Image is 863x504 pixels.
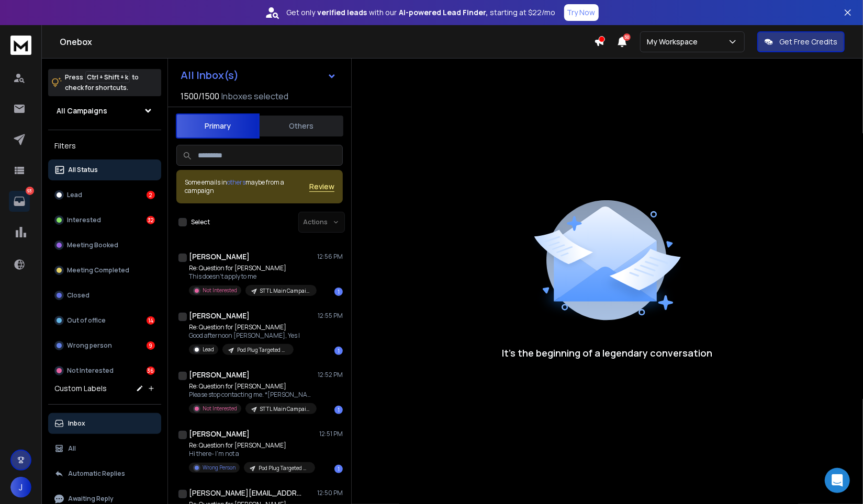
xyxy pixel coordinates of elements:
[48,413,161,434] button: Inbox
[67,291,89,300] p: Closed
[67,316,106,325] p: Out of office
[317,489,343,497] p: 12:50 PM
[9,191,30,212] a: 93
[147,316,155,325] div: 14
[399,7,488,18] strong: AI-powered Lead Finder,
[189,488,304,498] h1: [PERSON_NAME][EMAIL_ADDRESS][DOMAIN_NAME]
[48,360,161,381] button: Not Interested36
[65,72,139,93] p: Press to check for shortcuts.
[502,346,713,360] p: It’s the beginning of a legendary conversation
[68,495,114,503] p: Awaiting Reply
[647,37,702,47] p: My Workspace
[10,477,31,498] button: J
[318,312,343,320] p: 12:55 PM
[203,346,214,353] p: Lead
[85,71,130,83] span: Ctrl + Shift + k
[260,114,343,138] button: Others
[309,181,334,192] button: Review
[189,441,315,450] p: Re: Question for [PERSON_NAME]
[48,260,161,281] button: Meeting Completed
[181,90,219,102] span: 1500 / 1500
[48,463,161,484] button: Automatic Replies
[317,253,343,261] p: 12:56 PM
[567,7,596,18] p: Try Now
[189,323,300,331] p: Re: Question for [PERSON_NAME]
[259,464,309,472] p: Pod Plug Targeted Cities Sept
[203,464,236,472] p: Wrong Person
[334,406,343,414] div: 1
[68,166,98,174] p: All Status
[825,468,850,493] div: Open Intercom Messenger
[181,70,239,81] h1: All Inbox(s)
[564,4,599,21] button: Try Now
[189,311,250,321] h1: [PERSON_NAME]
[48,285,161,306] button: Closed
[189,429,250,439] h1: [PERSON_NAME]
[67,266,129,274] p: Meeting Completed
[334,288,343,296] div: 1
[189,251,250,262] h1: [PERSON_NAME]
[68,419,85,428] p: Inbox
[48,335,161,356] button: Wrong person9
[185,178,309,195] div: Some emails in maybe from a campaign
[319,430,343,438] p: 12:51 PM
[147,341,155,350] div: 9
[172,65,345,86] button: All Inbox(s)
[48,185,161,205] button: Lead2
[48,310,161,331] button: Out of office14
[227,178,245,187] span: others
[60,36,594,48] h1: Onebox
[67,216,101,224] p: Interested
[67,341,112,350] p: Wrong person
[189,391,315,399] p: Please stop contacting me. *[PERSON_NAME]
[334,347,343,355] div: 1
[189,370,250,380] h1: [PERSON_NAME]
[203,287,237,294] p: Not Interested
[779,37,837,47] p: Get Free Credits
[191,218,210,226] label: Select
[189,331,300,340] p: Good afternoon [PERSON_NAME], Yes I
[48,100,161,121] button: All Campaigns
[48,139,161,153] h3: Filters
[203,405,237,413] p: Not Interested
[147,366,155,375] div: 36
[318,7,367,18] strong: verified leads
[48,210,161,231] button: Interested32
[189,450,315,458] p: Hi there- I'm not a
[260,405,310,413] p: STTL Main Campaign
[10,36,31,55] img: logo
[48,438,161,459] button: All
[67,191,82,199] p: Lead
[48,235,161,256] button: Meeting Booked
[176,113,260,139] button: Primary
[757,31,845,52] button: Get Free Credits
[68,469,125,478] p: Automatic Replies
[26,187,34,195] p: 93
[67,241,118,249] p: Meeting Booked
[287,7,556,18] p: Get only with our starting at $22/mo
[318,371,343,379] p: 12:52 PM
[221,90,288,102] h3: Inboxes selected
[237,346,287,354] p: Pod Plug Targeted Cities Sept
[57,106,107,116] h1: All Campaigns
[147,216,155,224] div: 32
[68,444,76,453] p: All
[189,272,315,281] p: This doesn’t apply to me
[334,465,343,473] div: 1
[623,33,631,41] span: 50
[54,383,107,394] h3: Custom Labels
[147,191,155,199] div: 2
[48,159,161,180] button: All Status
[189,264,315,272] p: Re: Question for [PERSON_NAME]
[67,366,114,375] p: Not Interested
[260,287,310,295] p: STTL Main Campaign
[189,382,315,391] p: Re: Question for [PERSON_NAME]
